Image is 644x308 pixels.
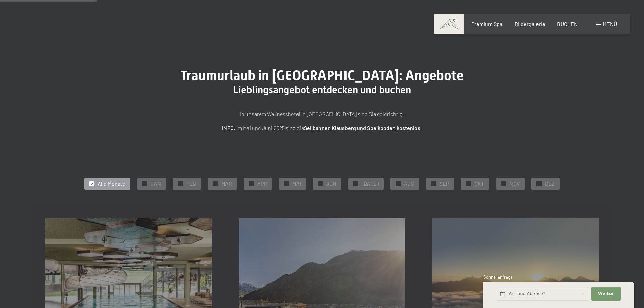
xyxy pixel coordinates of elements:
[598,291,614,297] span: Weiter
[603,21,617,27] span: Menü
[404,180,414,187] span: AUG
[91,181,93,186] span: ✓
[557,21,578,27] a: BUCHEN
[397,181,400,186] span: ✓
[285,181,288,186] span: ✓
[355,181,357,186] span: ✓
[153,124,491,133] p: : Im Mai und Juni 2025 sind die .
[432,181,435,186] span: ✓
[515,21,545,27] a: Bildergalerie
[144,181,146,186] span: ✓
[319,181,322,186] span: ✓
[545,180,555,187] span: DEZ
[153,110,491,118] p: In unserem Wellnesshotel in [GEOGRAPHIC_DATA] sind Sie goldrichtig.
[509,180,520,187] span: NOV
[257,180,267,187] span: APR
[179,181,182,186] span: ✓
[221,180,232,187] span: MAR
[471,21,502,27] a: Premium Spa
[483,274,513,280] span: Schnellanfrage
[250,181,253,186] span: ✓
[474,180,484,187] span: OKT
[439,180,449,187] span: SEP
[186,180,196,187] span: FEB
[362,180,379,187] span: [DATE]
[502,181,505,186] span: ✓
[538,181,541,186] span: ✓
[233,84,411,96] span: Lieblingsangebot entdecken und buchen
[304,125,420,131] strong: Seilbahnen Klausberg und Speikboden kostenlos
[98,180,125,187] span: Alle Monate
[214,181,217,186] span: ✓
[292,180,301,187] span: MAI
[151,180,161,187] span: JAN
[467,181,470,186] span: ✓
[326,180,336,187] span: JUN
[180,68,464,84] span: Traumurlaub in [GEOGRAPHIC_DATA]: Angebote
[591,287,620,301] button: Weiter
[222,125,234,131] strong: INFO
